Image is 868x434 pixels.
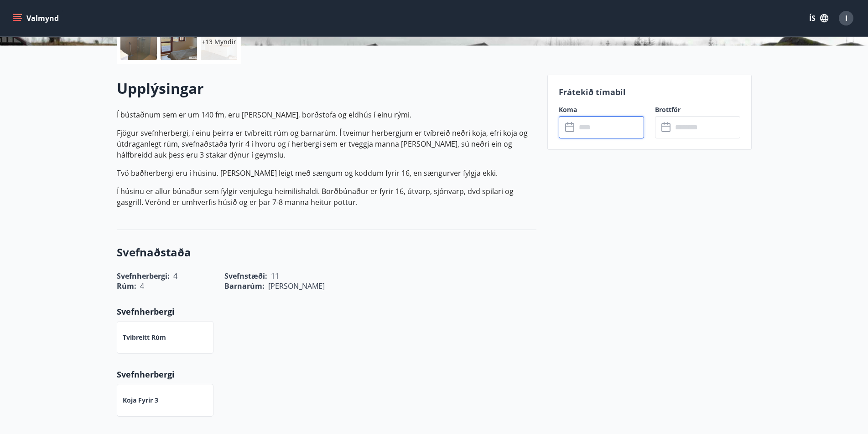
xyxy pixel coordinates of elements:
[202,37,236,46] p: +13 Myndir
[117,281,136,291] span: Rúm :
[559,86,740,98] p: Frátekið tímabil
[804,10,833,26] button: ÍS
[11,10,62,26] button: menu
[117,186,536,208] p: Í húsinu er allur búnaður sem fylgir venjulegu heimilishaldi. Borðbúnaður er fyrir 16, útvarp, sj...
[140,281,144,291] span: 4
[559,105,644,114] label: Koma
[224,281,265,291] span: Barnarúm :
[117,128,536,160] p: Fjögur svefnherbergi, í einu þeirra er tvíbreitt rúm og barnarúm. Í tveimur herbergjum er tvíbrei...
[117,245,536,260] h3: Svefnaðstaða
[835,7,857,29] button: I
[268,281,325,291] span: [PERSON_NAME]
[117,306,536,317] p: Svefnherbergi
[123,333,166,342] p: Tvíbreitt rúm
[117,109,536,120] p: Í bústaðnum sem er um 140 fm, eru [PERSON_NAME], borðstofa og eldhús í einu rými.
[117,368,536,380] p: Svefnherbergi
[117,168,536,179] p: Tvö baðherbergi eru í húsinu. [PERSON_NAME] leigt með sængum og koddum fyrir 16, en sængurver fyl...
[655,105,740,114] label: Brottför
[845,13,847,23] span: I
[123,396,158,405] p: Koja fyrir 3
[117,78,536,98] h2: Upplýsingar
